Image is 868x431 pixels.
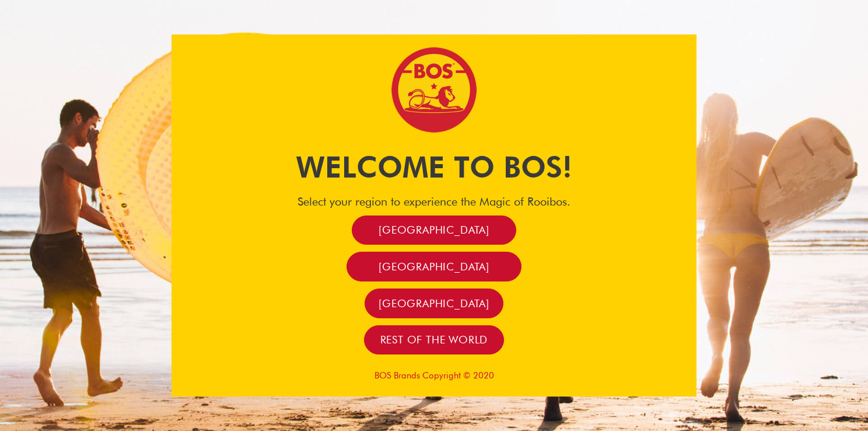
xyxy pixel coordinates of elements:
[352,215,516,245] a: [GEOGRAPHIC_DATA]
[346,252,521,281] a: [GEOGRAPHIC_DATA]
[171,147,696,187] h1: Welcome to BOS!
[171,370,696,381] p: BOS Brands Copyright © 2020
[379,260,489,273] span: [GEOGRAPHIC_DATA]
[379,223,489,237] span: [GEOGRAPHIC_DATA]
[379,297,489,310] span: [GEOGRAPHIC_DATA]
[364,325,505,355] a: Rest of the world
[365,289,503,318] a: [GEOGRAPHIC_DATA]
[171,194,696,208] h4: Select your region to experience the Magic of Rooibos.
[380,333,488,346] span: Rest of the world
[390,46,478,134] img: Bos Brands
